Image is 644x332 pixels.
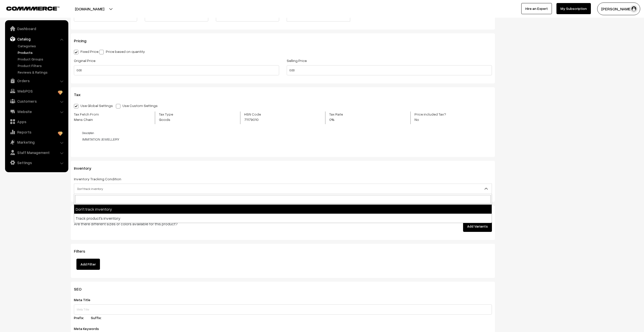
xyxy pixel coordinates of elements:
[74,205,492,214] li: Don't track inventory
[74,58,95,63] label: Original Price
[74,92,87,97] span: Tax
[6,148,67,157] a: Staff Management
[74,176,121,182] label: Inventory Tracking Condition
[76,259,100,270] button: Add Filter
[74,249,91,254] span: Filters
[6,97,67,106] a: Customers
[74,184,492,193] span: Don't track inventory
[74,304,492,315] input: Meta Title
[16,63,67,68] a: Product Filters
[6,138,67,147] a: Marketing
[91,315,108,320] label: Suffix:
[16,70,67,75] a: Reviews & Ratings
[16,56,67,62] a: Product Groups
[116,103,160,108] label: Use Custom Settings
[74,49,98,54] label: Fixed Price
[74,38,92,43] span: Pricing
[74,166,97,171] span: Inventory
[463,221,492,232] button: Add Variants
[159,117,184,122] span: Goods
[630,5,638,13] img: user
[74,221,350,227] p: Are there different sizes or colors available for this product?
[6,127,67,137] a: Reports
[6,158,67,167] a: Settings
[74,326,105,331] label: Meta Keywords
[244,112,275,122] label: HSN Code
[6,117,67,126] a: Apps
[57,3,122,15] button: [DOMAIN_NAME]
[597,3,640,15] button: [PERSON_NAME]
[99,49,145,54] label: Price based on quantity
[82,137,492,142] p: IMMITATION JEWELLERY
[74,65,279,75] input: Original Price
[82,131,492,135] h4: Description
[74,184,492,194] span: Don't track inventory
[74,112,118,122] label: Tax Fetch From
[6,107,67,116] a: Website
[556,3,591,14] a: My Subscription
[6,34,67,43] a: Catalog
[329,112,348,122] label: Tax Rate
[6,24,67,33] a: Dashboard
[74,297,96,302] label: Meta Title
[287,58,307,63] label: Selling Price
[329,117,348,122] span: 0%
[74,103,113,108] label: Use Global Settings
[74,214,492,223] li: Track product's inventory
[16,50,67,55] a: Products
[74,117,118,122] span: Mens Chain
[74,286,88,292] span: SEO
[521,3,552,14] a: Hire an Expert
[244,117,275,122] span: 71179010
[6,76,67,85] a: Orders
[6,7,59,10] img: COMMMERCE
[16,43,67,49] a: Categories
[6,86,67,96] a: WebPOS
[414,112,451,122] label: Price included Tax?
[159,112,184,122] label: Tax Type
[287,65,492,75] input: Selling Price
[6,5,51,11] a: COMMMERCE
[414,117,451,122] span: No
[74,315,90,320] label: Prefix:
